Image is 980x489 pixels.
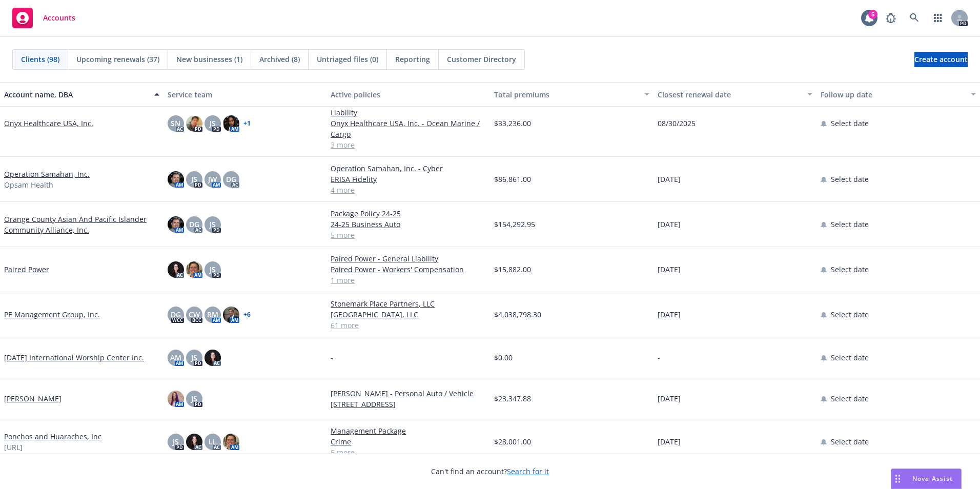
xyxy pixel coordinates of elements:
span: - [658,352,660,363]
a: 24-25 Business Auto [331,219,486,230]
a: Management Package [331,425,486,436]
div: Follow up date [821,89,965,100]
img: photo [223,434,239,450]
a: Search [904,8,925,28]
img: photo [186,434,202,450]
span: DG [226,174,236,185]
span: [DATE] [658,174,681,185]
img: photo [223,115,239,132]
span: Select date [831,352,869,363]
div: Service team [168,89,323,100]
button: Follow up date [816,82,980,107]
img: photo [168,391,184,407]
span: Select date [831,174,869,185]
a: [GEOGRAPHIC_DATA], LLC [331,309,486,320]
span: JS [210,118,216,129]
span: [DATE] [658,309,681,320]
a: [PERSON_NAME] - Personal Auto / Vehicle [331,388,486,399]
span: CW [189,309,200,320]
a: Onyx Healthcare USA, Inc. [4,118,93,129]
span: JS [191,393,197,404]
a: 61 more [331,320,486,331]
a: PE Management Group, Inc. [4,309,100,320]
span: Create account [914,50,968,69]
div: Account name, DBA [4,89,148,100]
img: photo [168,171,184,188]
a: Crime [331,436,486,447]
a: Report a Bug [881,8,901,28]
img: photo [186,261,202,278]
span: [DATE] [658,219,681,230]
div: Total premiums [494,89,638,100]
span: JS [191,174,197,185]
span: $86,861.00 [494,174,531,185]
span: [URL] [4,442,23,453]
span: RM [207,309,218,320]
span: JS [173,436,179,447]
span: Customer Directory [447,54,516,65]
img: photo [168,261,184,278]
span: Clients (98) [21,54,59,65]
a: + 1 [243,120,251,127]
div: Drag to move [891,469,904,488]
img: photo [168,216,184,233]
span: JS [191,352,197,363]
span: $4,038,798.30 [494,309,541,320]
span: - [331,352,333,363]
span: Upcoming renewals (37) [76,54,159,65]
img: photo [223,307,239,323]
span: [DATE] [658,393,681,404]
span: $33,236.00 [494,118,531,129]
span: $154,292.95 [494,219,535,230]
a: [STREET_ADDRESS] [331,399,486,410]
a: Package Policy 24-25 [331,208,486,219]
a: ERISA Fidelity [331,174,486,185]
a: Stonemark Place Partners, LLC [331,298,486,309]
a: 4 more [331,185,486,195]
div: Closest renewal date [658,89,802,100]
a: Ponchos and Huaraches, Inc [4,431,101,442]
a: 5 more [331,447,486,458]
span: $15,882.00 [494,264,531,275]
span: Untriaged files (0) [317,54,378,65]
a: Create account [914,52,968,67]
span: $0.00 [494,352,513,363]
span: [DATE] [658,436,681,447]
a: [DATE] International Worship Center Inc. [4,352,144,363]
span: SN [171,118,180,129]
span: DG [189,219,199,230]
span: Select date [831,264,869,275]
div: 5 [868,10,877,19]
button: Total premiums [490,82,654,107]
a: + 6 [243,312,251,318]
button: Service team [164,82,327,107]
span: Accounts [43,14,75,22]
img: photo [186,115,202,132]
span: Opsam Health [4,179,53,190]
a: Onyx Healthcare USA, Inc. - Ocean Marine / Cargo [331,118,486,139]
span: Select date [831,309,869,320]
a: Switch app [928,8,948,28]
span: Select date [831,118,869,129]
span: Reporting [395,54,430,65]
a: 5 more [331,230,486,240]
a: Operation Samahan, Inc. [4,169,90,179]
a: Onyx Healthcare USA, Inc. - Professional Liability [331,96,486,118]
button: Nova Assist [891,468,962,489]
span: Archived (8) [259,54,300,65]
a: Search for it [507,466,549,476]
span: 08/30/2025 [658,118,696,129]
button: Closest renewal date [654,82,817,107]
a: 1 more [331,275,486,286]
img: photo [205,350,221,366]
span: DG [171,309,181,320]
span: New businesses (1) [176,54,242,65]
span: $23,347.88 [494,393,531,404]
span: JS [210,264,216,275]
span: Can't find an account? [431,466,549,477]
div: Active policies [331,89,486,100]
